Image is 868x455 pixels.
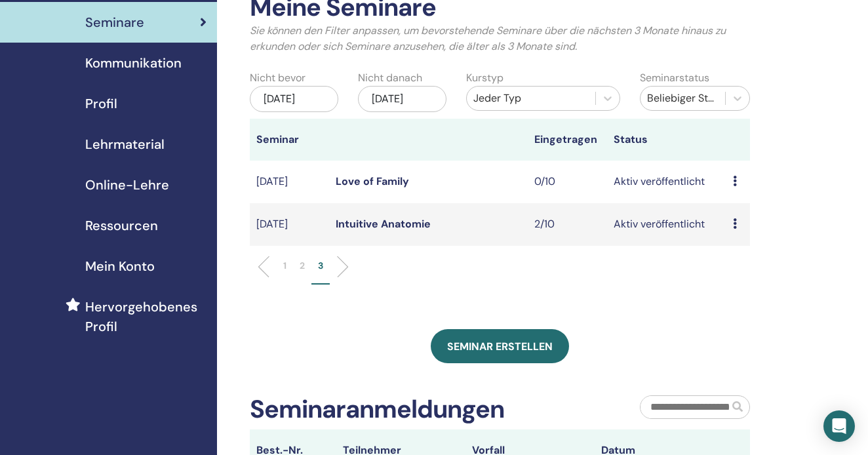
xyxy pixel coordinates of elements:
span: Hervorgehobenes Profil [85,297,207,336]
div: Beliebiger Status [647,90,719,106]
th: Status [607,119,726,161]
a: Love of Family [336,174,409,188]
h2: Seminaranmeldungen [250,395,504,425]
p: 2 [300,259,305,273]
td: [DATE] [250,161,329,203]
td: Aktiv veröffentlicht [607,203,726,246]
td: 0/10 [528,161,607,203]
a: Intuitive Anatomie [336,217,431,231]
label: Seminarstatus [640,70,709,86]
div: [DATE] [358,86,446,112]
p: Sie können den Filter anpassen, um bevorstehende Seminare über die nächsten 3 Monate hinaus zu er... [250,23,750,54]
span: Seminare [85,12,144,32]
div: [DATE] [250,86,338,112]
th: Seminar [250,119,329,161]
div: Open Intercom Messenger [823,410,855,442]
th: Eingetragen [528,119,607,161]
p: 1 [283,259,286,273]
span: Seminar erstellen [447,340,553,353]
p: 3 [318,259,323,273]
td: 2/10 [528,203,607,246]
span: Ressourcen [85,216,158,235]
a: Seminar erstellen [431,329,569,363]
label: Nicht danach [358,70,422,86]
label: Kurstyp [466,70,503,86]
span: Mein Konto [85,256,155,276]
div: Jeder Typ [473,90,588,106]
span: Online-Lehre [85,175,169,195]
span: Kommunikation [85,53,182,73]
span: Lehrmaterial [85,134,165,154]
td: [DATE] [250,203,329,246]
label: Nicht bevor [250,70,306,86]
span: Profil [85,94,117,113]
td: Aktiv veröffentlicht [607,161,726,203]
